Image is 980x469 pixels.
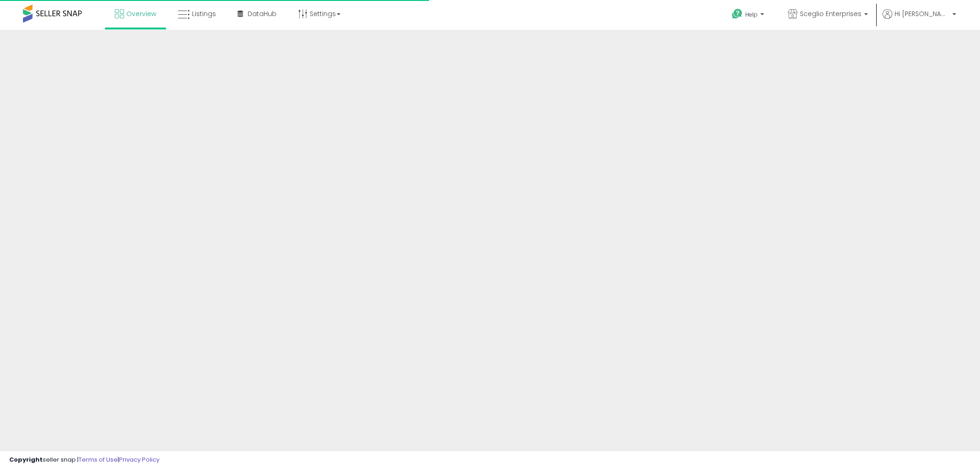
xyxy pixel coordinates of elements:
span: DataHub [248,9,277,18]
span: Hi [PERSON_NAME] [895,9,950,18]
span: Listings [192,9,216,18]
span: Overview [126,9,156,18]
i: Get Help [731,8,743,20]
a: Hi [PERSON_NAME] [883,9,956,30]
span: Help [745,11,758,18]
a: Help [725,1,773,30]
span: Sceglio Enterprises [800,9,861,18]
